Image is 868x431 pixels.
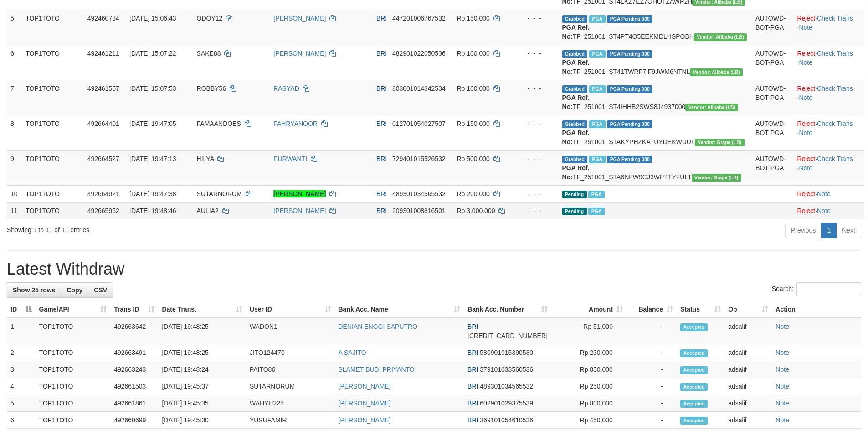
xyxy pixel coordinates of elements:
td: TOP1TOTO [22,10,83,45]
b: PGA Ref. No: [562,164,590,181]
th: Date Trans.: activate to sort column ascending [158,301,246,318]
span: Copy 600801037327538 to clipboard [467,332,548,339]
span: Copy 602901029375539 to clipboard [480,400,533,407]
th: Game/API: activate to sort column ascending [36,301,111,318]
span: Vendor URL: https://dashboard.q2checkout.com/secure [694,33,747,41]
span: Show 25 rows [13,286,55,294]
span: Grabbed [562,156,588,163]
td: - [627,361,677,378]
span: BRI [467,349,478,356]
span: Vendor URL: https://dashboard.q2checkout.com/secure [690,68,743,76]
th: Balance: activate to sort column ascending [627,301,677,318]
th: User ID: activate to sort column ascending [246,301,335,318]
span: Rp 500.000 [457,155,489,162]
td: 492661503 [110,378,158,395]
td: · · [794,115,864,150]
td: TOP1TOTO [36,378,111,395]
span: ODOY12 [197,15,223,22]
td: TOP1TOTO [36,361,111,378]
a: SLAMET BUDI PRIYANTO [339,366,415,373]
a: Note [799,164,812,171]
span: [DATE] 19:48:46 [129,207,176,214]
span: 492664527 [87,155,119,162]
span: HILYA [197,155,214,162]
td: 9 [7,150,22,185]
span: Rp 3.000.000 [457,207,495,214]
span: [DATE] 15:06:43 [129,15,176,22]
span: BRI [376,85,387,92]
th: Action [772,301,861,318]
span: Rp 150.000 [457,15,489,22]
span: PGA Pending [607,50,652,58]
span: Copy 489301034565532 to clipboard [392,190,446,197]
span: [DATE] 15:07:22 [129,50,176,57]
span: BRI [376,190,387,197]
span: Copy 012701054027507 to clipboard [392,120,446,127]
td: · [794,202,864,219]
th: Bank Acc. Name: activate to sort column ascending [335,301,464,318]
span: 492461211 [87,50,119,57]
span: Copy [67,286,82,294]
a: Note [776,400,789,407]
td: TOP1TOTO [22,80,83,115]
td: 6 [7,45,22,80]
span: Vendor URL: https://dashboard.q2checkout.com/secure [685,104,738,111]
a: Reject [797,120,816,127]
td: TF_251001_STA6NFW9CJ3WPTTYFULT [559,150,752,185]
div: - - - [518,49,555,58]
td: TF_251001_ST41TWRF7IF9JWM6NTNL [559,45,752,80]
span: Marked by adsnindar [589,156,605,163]
td: - [627,318,677,344]
span: Accepted [680,366,708,374]
a: Reject [797,50,816,57]
span: ROBBY56 [197,85,226,92]
span: PGA Pending [607,156,652,163]
div: - - - [518,84,555,93]
td: AUTOWD-BOT-PGA [752,115,793,150]
td: adsalif [724,344,772,361]
input: Search: [796,282,861,296]
a: A SAJITO [339,349,366,356]
td: · · [794,150,864,185]
a: Check Trans [817,120,853,127]
td: TOP1TOTO [22,45,83,80]
td: [DATE] 19:48:25 [158,344,246,361]
a: Reject [797,85,816,92]
td: 492663243 [110,361,158,378]
td: · · [794,80,864,115]
span: [DATE] 15:07:53 [129,85,176,92]
th: ID: activate to sort column descending [7,301,36,318]
span: Copy 209301008816501 to clipboard [392,207,446,214]
span: Vendor URL: https://dashboard.q2checkout.com/secure [695,139,745,146]
span: Grabbed [562,15,588,23]
div: - - - [518,154,555,163]
a: [PERSON_NAME] [273,50,326,57]
td: Rp 250,000 [551,378,627,395]
td: 2 [7,344,36,361]
td: · · [794,10,864,45]
span: PGA Pending [607,120,652,128]
span: BRI [376,120,387,127]
td: [DATE] 19:45:30 [158,412,246,429]
span: Accepted [680,323,708,331]
td: Rp 850,000 [551,361,627,378]
span: [DATE] 19:47:05 [129,120,176,127]
div: - - - [518,206,555,215]
a: Check Trans [817,85,853,92]
span: Accepted [680,383,708,391]
span: CSV [94,286,107,294]
a: [PERSON_NAME] [339,400,391,407]
span: Marked by adsnindar [589,120,605,128]
a: Show 25 rows [7,282,61,298]
td: adsalif [724,395,772,412]
div: - - - [518,119,555,128]
a: Note [799,94,812,101]
span: Copy 379101033560536 to clipboard [480,366,533,373]
td: - [627,395,677,412]
td: AUTOWD-BOT-PGA [752,80,793,115]
td: Rp 450,000 [551,412,627,429]
a: Note [776,323,789,330]
span: AULIA2 [197,207,219,214]
td: 492663491 [110,344,158,361]
a: Reject [797,190,816,197]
